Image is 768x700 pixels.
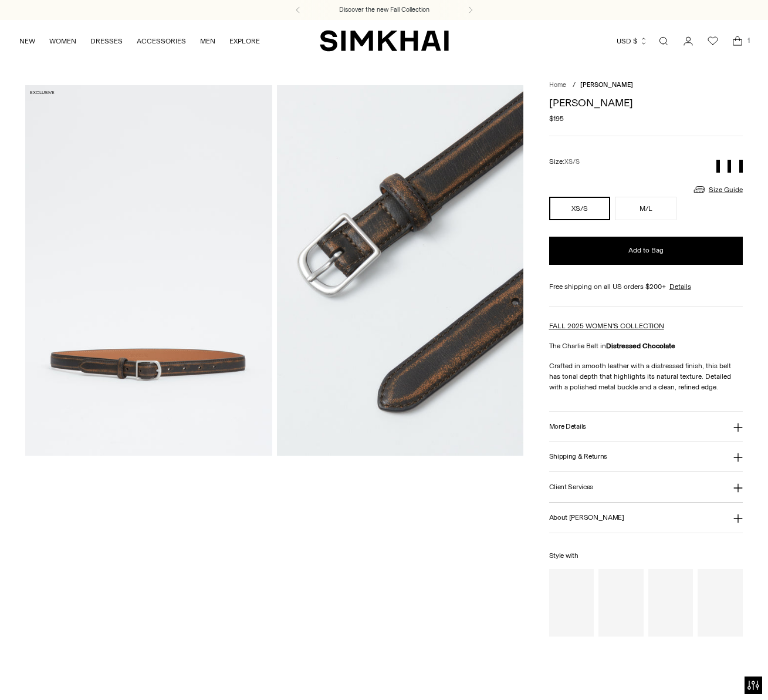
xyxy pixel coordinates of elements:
strong: Distressed Chocolate [606,342,675,350]
a: NEW [19,28,35,54]
a: Open search modal [652,29,675,53]
h3: About [PERSON_NAME] [549,514,624,521]
div: Free shipping on all US orders $200+ [549,281,743,292]
a: MEN [200,28,215,54]
a: Open cart modal [726,29,749,53]
button: M/L [615,197,676,220]
a: Noah Leather Over The Knee Boot [648,569,693,637]
button: USD $ [617,28,648,54]
h3: Client Services [549,483,594,491]
a: SIMKHAI [320,29,449,52]
button: Add to Bag [549,237,743,265]
p: Crafted in smooth leather with a distressed finish, this belt has tonal depth that highlights its... [549,361,743,392]
span: $195 [549,113,564,124]
h1: [PERSON_NAME] [549,97,743,108]
a: ACCESSORIES [137,28,186,54]
button: XS/S [549,197,611,220]
a: Size Guide [692,182,743,197]
a: Details [669,281,691,292]
a: Dean Leather Loafer [598,569,644,637]
a: Go to the account page [676,29,700,53]
a: River Leather Weekender Tote [698,569,743,637]
span: 1 [743,35,754,46]
button: About [PERSON_NAME] [549,503,743,533]
span: Add to Bag [628,245,664,255]
a: EXPLORE [229,28,260,54]
a: Cleo Leather Bucket Bag [549,569,594,637]
img: Charlie Belt [277,85,524,456]
nav: breadcrumbs [549,80,743,90]
a: WOMEN [49,28,76,54]
img: Charlie Belt [25,85,272,456]
h3: More Details [549,423,586,430]
label: Size: [549,156,580,167]
p: The Charlie Belt in [549,341,743,351]
a: Home [549,81,566,89]
a: Discover the new Fall Collection [339,5,429,15]
button: Shipping & Returns [549,442,743,472]
button: Client Services [549,472,743,502]
a: Wishlist [701,29,725,53]
span: XS/S [564,158,580,166]
a: FALL 2025 WOMEN'S COLLECTION [549,322,664,330]
span: [PERSON_NAME] [580,81,633,89]
a: DRESSES [90,28,123,54]
h6: Style with [549,552,743,560]
h3: Shipping & Returns [549,453,608,460]
div: / [573,80,576,90]
button: More Details [549,412,743,442]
